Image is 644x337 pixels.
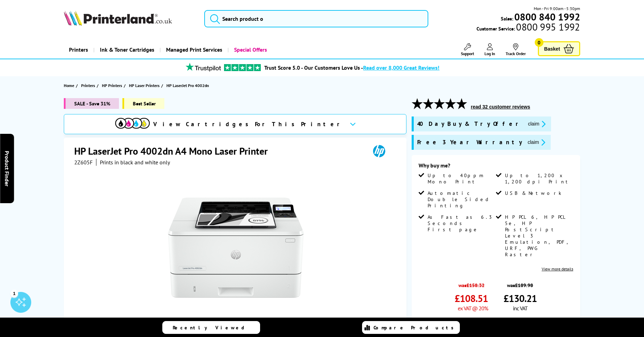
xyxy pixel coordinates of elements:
[166,82,209,89] span: HP LaserJet Pro 4002dn
[363,145,395,157] img: HP
[102,82,122,89] span: HP Printers
[501,15,513,22] span: Sales:
[484,43,495,56] a: Log In
[417,138,522,146] span: Free 3 Year Warranty
[93,41,160,59] a: Ink & Toner Cartridges
[428,214,495,233] span: As Fast as 6.3 Seconds First page
[417,120,523,128] span: 40 Day Buy & Try Offer
[505,190,561,196] span: USB & Network
[506,43,526,56] a: Track Order
[514,10,580,23] b: 0800 840 1992
[542,266,573,271] a: View more details
[162,321,260,334] a: Recently Viewed
[461,43,474,56] a: Support
[515,24,580,30] span: 0800 995 1992
[168,180,304,316] img: HP LaserJet Pro 4002dn
[535,38,543,47] span: 0
[224,64,261,71] img: trustpilot rating
[115,118,150,129] img: cmyk-icon.svg
[64,41,93,59] a: Printers
[10,290,18,297] div: 1
[64,10,172,26] img: Printerland Logo
[544,44,560,53] span: Basket
[466,282,484,288] strike: £158.32
[160,41,227,59] a: Managed Print Services
[505,172,572,185] span: Up to 1,200 x 1,200 dpi Print
[461,51,474,56] span: Support
[538,41,580,56] a: Basket 0
[173,325,251,331] span: Recently Viewed
[469,104,532,110] button: read 32 customer reviews
[74,145,275,157] h1: HP LaserJet Pro 4002dn A4 Mono Laser Printer
[428,172,495,185] span: Up to 40ppm Mono Print
[264,64,439,71] a: Trust Score 5.0 - Our Customers Love Us -Read over 8,000 Great Reviews!
[100,159,170,166] i: Prints in black and white only
[153,120,344,128] span: View Cartridges For This Printer
[504,292,537,305] span: £130.21
[64,98,119,109] span: SALE - Save 31%
[129,82,161,89] a: HP Laser Printers
[515,282,533,288] strike: £189.98
[81,82,97,89] a: Printers
[122,98,164,109] span: Best Seller
[227,41,272,59] a: Special Offers
[166,82,211,89] a: HP LaserJet Pro 4002dn
[100,41,154,59] span: Ink & Toner Cartridges
[81,82,95,89] span: Printers
[455,292,488,305] span: £108.51
[419,162,573,172] div: Why buy me?
[64,82,76,89] a: Home
[102,82,124,89] a: HP Printers
[64,82,74,89] span: Home
[363,64,439,71] span: Read over 8,000 Great Reviews!
[504,278,537,288] span: was
[505,214,572,258] span: HP PCL 6, HP PCL 5e, HP PostScript Level 3 Emulation, PDF, URF, PWG Raster
[476,24,580,32] span: Customer Service:
[3,151,10,187] span: Product Finder
[513,305,527,312] span: inc VAT
[428,190,495,209] span: Automatic Double Sided Printing
[458,305,488,312] span: ex VAT @ 20%
[74,159,93,166] span: 2Z605F
[513,14,580,20] a: 0800 840 1992
[526,138,548,146] button: promo-description
[64,10,195,27] a: Printerland Logo
[362,321,460,334] a: Compare Products
[373,325,457,331] span: Compare Products
[129,82,160,89] span: HP Laser Printers
[455,278,488,288] span: was
[534,5,580,12] span: Mon - Fri 9:00am - 5:30pm
[526,120,548,128] button: promo-description
[484,51,495,56] span: Log In
[182,63,224,71] img: trustpilot rating
[204,10,428,27] input: Search product o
